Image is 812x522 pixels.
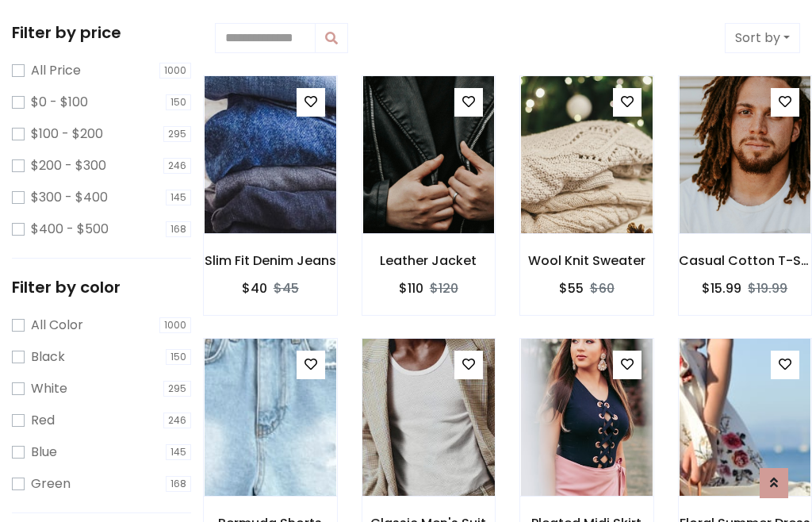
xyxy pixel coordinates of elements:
h6: Slim Fit Denim Jeans [204,253,337,268]
h6: Wool Knit Sweater [520,253,653,268]
label: $300 - $400 [31,188,108,207]
span: 150 [166,94,191,110]
span: 168 [166,221,191,237]
label: All Price [31,61,81,80]
h6: $40 [242,281,267,296]
h6: $110 [399,281,423,296]
span: 295 [163,126,191,142]
del: $60 [590,279,615,297]
label: $200 - $300 [31,156,106,175]
span: 295 [163,381,191,397]
del: $120 [430,279,458,297]
span: 246 [163,413,191,428]
span: 246 [163,158,191,174]
label: Green [31,474,71,493]
label: $400 - $500 [31,220,109,239]
h6: Casual Cotton T-Shirt [679,253,812,268]
label: $0 - $100 [31,93,88,112]
h6: Leather Jacket [362,253,496,268]
label: $100 - $200 [31,125,103,144]
span: 168 [166,476,191,492]
span: 145 [166,444,191,460]
span: 1000 [159,63,191,79]
span: 145 [166,190,191,205]
span: 150 [166,349,191,365]
h5: Filter by color [12,278,191,297]
span: 1000 [159,317,191,333]
h6: $15.99 [702,281,741,296]
label: Black [31,347,65,367]
label: Red [31,411,55,430]
button: Sort by [725,23,800,53]
del: $19.99 [748,279,787,297]
label: All Color [31,316,83,335]
h6: $55 [559,281,584,296]
label: White [31,379,67,398]
h5: Filter by price [12,23,191,42]
label: Blue [31,443,57,462]
del: $45 [274,279,299,297]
